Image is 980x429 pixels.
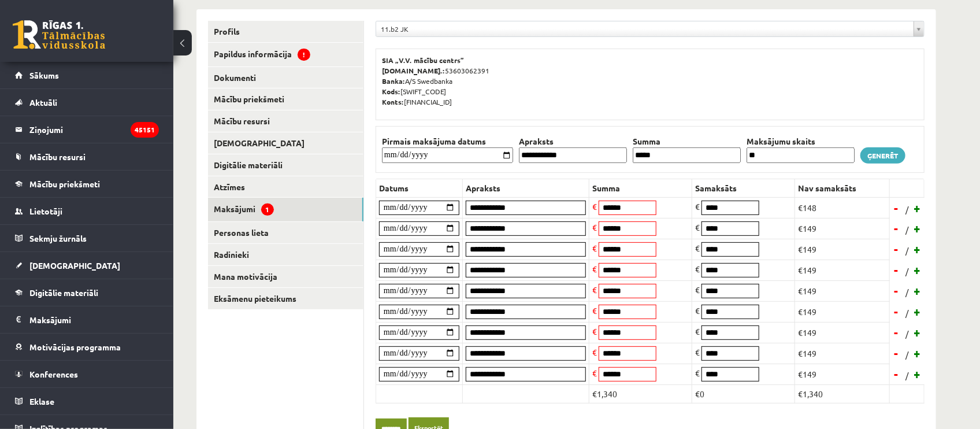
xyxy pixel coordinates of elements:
a: Profils [208,21,363,42]
span: € [592,201,597,212]
b: Konts: [382,97,404,106]
a: - [891,282,903,299]
span: € [695,264,700,274]
a: Mācību priekšmeti [208,88,363,110]
span: / [904,265,910,278]
a: Lietotāji [15,198,159,224]
span: / [904,307,910,319]
a: Mana motivācija [208,266,363,287]
i: 45151 [131,122,159,138]
td: €1,340 [589,384,692,403]
a: + [912,220,923,237]
th: Datums [376,179,463,197]
a: - [891,324,903,341]
a: + [912,324,923,341]
a: Sekmju žurnāls [15,225,159,252]
span: Mācību priekšmeti [29,179,100,189]
a: + [912,365,923,383]
a: 11.b2 JK [376,21,924,36]
a: - [891,199,903,217]
span: Aktuāli [29,97,57,108]
span: 11.b2 JK [381,21,909,36]
th: Apraksts [463,179,589,197]
span: / [904,369,910,382]
span: / [904,328,910,340]
span: / [904,245,910,257]
span: Digitālie materiāli [29,287,98,298]
b: [DOMAIN_NAME].: [382,66,445,75]
td: €149 [795,322,890,343]
a: [DEMOGRAPHIC_DATA] [208,132,363,154]
th: Summa [589,179,692,197]
td: €149 [795,364,890,384]
b: SIA „V.V. mācību centrs” [382,56,465,65]
a: Radinieki [208,244,363,265]
span: € [695,284,700,295]
span: € [592,264,597,274]
span: € [695,201,700,212]
a: Mācību resursi [15,143,159,170]
span: / [904,349,910,361]
a: + [912,303,923,320]
span: € [695,368,700,378]
a: Ziņojumi45151 [15,116,159,143]
a: + [912,282,923,299]
a: Sākums [15,62,159,88]
span: € [695,347,700,357]
td: €148 [795,197,890,218]
legend: Maksājumi [29,306,159,333]
span: Konferences [29,369,78,379]
span: / [904,286,910,298]
a: Papildus informācija! [208,43,363,66]
a: Digitālie materiāli [15,279,159,306]
a: Mācību resursi [208,110,363,132]
a: - [891,345,903,362]
span: € [592,347,597,357]
span: € [695,243,700,253]
span: € [592,305,597,316]
p: 53603062391 A/S Swedbanka [SWIFT_CODE] [FINANCIAL_ID] [382,55,918,107]
a: Dokumenti [208,67,363,88]
span: Lietotāji [29,206,62,216]
span: € [695,222,700,232]
span: € [592,368,597,378]
td: €149 [795,280,890,301]
a: Personas lieta [208,222,363,243]
a: + [912,241,923,258]
span: € [592,284,597,295]
span: / [904,224,910,236]
th: Maksājumu skaits [744,135,857,147]
td: €1,340 [795,384,890,403]
th: Samaksāts [692,179,795,197]
a: Motivācijas programma [15,334,159,360]
td: €149 [795,239,890,260]
span: € [695,326,700,336]
a: + [912,345,923,362]
span: € [695,305,700,316]
a: Eklase [15,388,159,415]
a: Ģenerēt [860,147,905,164]
b: Kods: [382,87,400,96]
th: Apraksts [516,135,630,147]
a: - [891,303,903,320]
td: €149 [795,218,890,239]
a: - [891,220,903,237]
span: Motivācijas programma [29,342,121,352]
a: Atzīmes [208,176,363,198]
span: Sekmju žurnāls [29,233,87,243]
a: - [891,365,903,383]
span: € [592,326,597,336]
span: Mācību resursi [29,151,86,162]
a: Eksāmenu pieteikums [208,288,363,309]
a: Digitālie materiāli [208,154,363,176]
span: 1 [261,204,274,216]
a: Mācību priekšmeti [15,171,159,197]
a: Rīgas 1. Tālmācības vidusskola [13,20,105,49]
a: [DEMOGRAPHIC_DATA] [15,252,159,279]
td: €149 [795,301,890,322]
td: €149 [795,343,890,364]
a: + [912,261,923,279]
span: [DEMOGRAPHIC_DATA] [29,260,120,271]
span: ! [298,49,310,61]
a: Konferences [15,361,159,387]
